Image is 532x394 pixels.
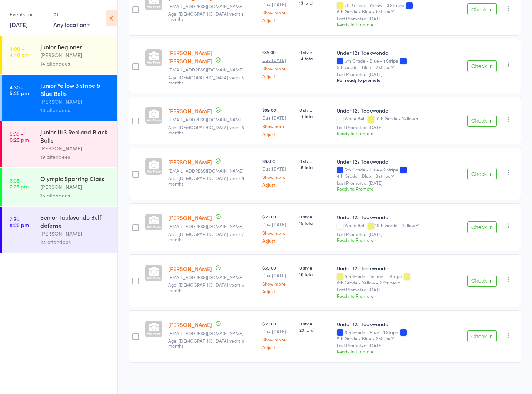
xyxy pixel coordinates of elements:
[299,158,331,164] span: 0 style
[40,174,111,183] div: Olympic Sparring Class
[337,274,461,285] div: 9th Grade - Yellow - 1 Stripe
[168,158,212,166] a: [PERSON_NAME]
[337,167,461,178] div: 5th Grade - Blue - 2 stripe
[337,158,461,165] div: Under 12s Taekwondo
[168,117,256,122] small: jlam123.7@gmail.com
[40,43,111,51] div: Junior Beginner
[337,320,461,328] div: Under 12s Taekwondo
[168,10,245,22] span: Age: [DEMOGRAPHIC_DATA] years 11 months
[262,273,293,278] small: Due [DATE]
[10,20,28,29] a: [DATE]
[168,331,256,336] small: premanand14@yahoo.com
[2,168,117,206] a: 6:35 -7:25 pmOlympic Sparring Class[PERSON_NAME]15 attendees
[2,36,117,74] a: 4:00 -4:40 pmJunior Beginner[PERSON_NAME]14 attendees
[299,264,331,271] span: 0 style
[299,220,331,226] span: 15 total
[337,348,461,354] div: Ready to Promote
[299,113,331,119] span: 14 total
[337,213,461,221] div: Under 12s Taekwondo
[40,183,111,191] div: [PERSON_NAME]
[337,77,461,83] div: Not ready to promote
[467,275,497,287] button: Check in
[168,231,244,242] span: Age: [DEMOGRAPHIC_DATA] years 2 months
[262,182,293,187] a: Adjust
[262,124,293,128] a: Show more
[262,281,293,286] a: Show more
[337,336,390,341] div: 5th Grade - Blue - 2 stripe
[299,271,331,277] span: 18 total
[299,327,331,333] span: 20 total
[299,49,331,55] span: 0 style
[337,330,461,341] div: 6th Grade - Blue - 1 Stripe
[40,144,111,153] div: [PERSON_NAME]
[10,216,29,228] time: 7:30 - 8:25 pm
[10,8,46,20] div: Events for
[262,264,293,294] div: $69.00
[299,55,331,61] span: 14 total
[337,287,461,292] small: Last Promoted: [DATE]
[337,231,461,237] small: Last Promoted: [DATE]
[467,115,497,127] button: Check in
[337,58,461,69] div: 6th Grade - Blue - 1 Stripe
[168,124,244,136] span: Age: [DEMOGRAPHIC_DATA] years 6 months
[262,2,293,7] small: Due [DATE]
[168,214,212,221] a: [PERSON_NAME]
[337,9,390,14] div: 6th Grade - Blue - 1 Stripe
[262,238,293,243] a: Adjust
[262,115,293,120] small: Due [DATE]
[40,229,111,238] div: [PERSON_NAME]
[337,186,461,192] div: Ready to Promote
[467,221,497,233] button: Check in
[262,107,293,136] div: $69.00
[262,174,293,179] a: Show more
[262,213,293,243] div: $69.00
[467,3,497,15] button: Check in
[299,213,331,220] span: 0 style
[467,168,497,180] button: Check in
[299,320,331,327] span: 0 style
[337,343,461,348] small: Last Promoted: [DATE]
[467,330,497,342] button: Check in
[375,116,415,121] div: 10th Grade - Yellow
[337,125,461,130] small: Last Promoted: [DATE]
[375,223,415,227] div: 10th Grade - Yellow
[262,18,293,23] a: Adjust
[337,280,397,285] div: 8th Grade - Yellow - 2 Stripes
[467,60,497,72] button: Check in
[168,107,212,115] a: [PERSON_NAME]
[337,264,461,272] div: Under 12s Taekwondo
[262,166,293,171] small: Due [DATE]
[337,21,461,27] div: Ready to Promote
[40,153,111,161] div: 19 attendees
[168,4,256,9] small: elisemmaxwell@gmail.com
[40,106,111,114] div: 18 attendees
[40,51,111,59] div: [PERSON_NAME]
[337,223,461,229] div: White Belt
[168,321,212,328] a: [PERSON_NAME]
[168,265,212,273] a: [PERSON_NAME]
[337,130,461,136] div: Ready to Promote
[40,238,111,246] div: 24 attendees
[262,57,293,63] small: Due [DATE]
[168,337,244,349] span: Age: [DEMOGRAPHIC_DATA] years 8 months
[168,67,256,72] small: arunkp213@gmail.com
[337,64,390,69] div: 5th Grade - Blue - 2 stripe
[262,329,293,334] small: Due [DATE]
[337,49,461,56] div: Under 12s Taekwondo
[262,337,293,342] a: Show more
[168,49,212,65] a: [PERSON_NAME] [PERSON_NAME]
[40,59,111,68] div: 14 attendees
[40,81,111,97] div: Junior Yellow 3 stripe & Blue Belts
[262,345,293,350] a: Adjust
[262,131,293,136] a: Adjust
[2,207,117,253] a: 7:30 -8:25 pmSenior Taekwondo Self defense[PERSON_NAME]24 attendees
[262,320,293,350] div: $69.00
[262,222,293,227] small: Due [DATE]
[10,131,29,143] time: 5:35 - 6:25 pm
[262,49,293,78] div: $36.00
[262,66,293,71] a: Show more
[10,84,29,96] time: 4:30 - 5:25 pm
[2,121,117,167] a: 5:35 -6:25 pmJunior U13 Red and Black Belts[PERSON_NAME]19 attendees
[262,158,293,187] div: $87.00
[262,230,293,235] a: Show more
